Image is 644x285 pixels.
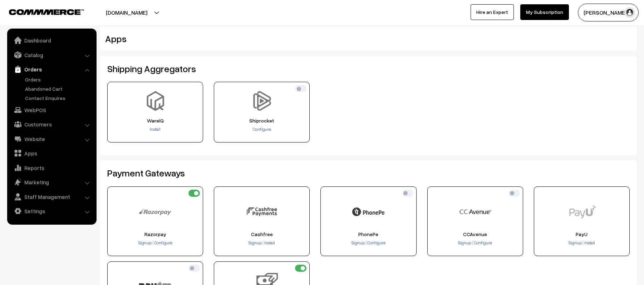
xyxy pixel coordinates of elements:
a: Configure [153,240,172,245]
span: WareIQ [110,118,201,124]
a: Hire an Expert [471,4,514,20]
a: Configure [253,126,271,132]
span: Signup [138,240,152,245]
a: Configure [473,240,492,245]
a: Orders [23,76,94,83]
a: Contact Enquires [23,94,94,102]
img: PhonePe [352,196,384,228]
a: Apps [9,147,94,160]
img: COMMMERCE [9,9,84,15]
span: Configure [474,240,492,245]
a: Abandoned Cart [23,85,94,92]
h2: Shipping Aggregators [107,63,630,74]
img: Cashfree [246,196,278,228]
span: Signup [249,240,262,245]
span: Shiprocket [216,118,307,124]
div: | [110,240,201,247]
a: Signup [569,240,582,245]
h2: Apps [105,33,542,44]
a: Signup [352,240,365,245]
div: | [536,240,627,247]
a: COMMMERCE [9,7,72,16]
button: [PERSON_NAME] [578,4,639,21]
a: My Subscription [520,4,569,20]
a: Dashboard [9,34,94,47]
a: WebPOS [9,104,94,116]
img: PayU [566,196,598,228]
span: Razorpay [110,231,201,237]
span: Configure [154,240,172,245]
a: Reports [9,161,94,174]
span: Install [584,240,595,245]
a: Install [264,240,275,245]
a: Staff Management [9,190,94,203]
a: Customers [9,118,94,131]
div: | [323,240,414,247]
button: [DOMAIN_NAME] [81,4,172,21]
a: Website [9,132,94,145]
h2: Payment Gateways [107,167,630,179]
a: Install [150,126,161,132]
img: CCAvenue [459,196,491,228]
span: Cashfree [216,231,307,237]
span: Configure [367,240,385,245]
div: | [216,240,307,247]
span: CCAvenue [430,231,521,237]
a: Signup [249,240,262,245]
a: Marketing [9,176,94,189]
span: Signup [569,240,582,245]
span: Signup [352,240,365,245]
span: PayU [536,231,627,237]
span: PhonePe [323,231,414,237]
img: WareIQ [146,91,165,111]
a: Configure [367,240,385,245]
a: Signup [458,240,472,245]
img: user [624,7,635,18]
a: Orders [9,63,94,76]
a: Catalog [9,49,94,61]
a: Install [584,240,595,245]
span: Install [264,240,275,245]
img: Razorpay [139,196,171,228]
img: Shiprocket [252,91,272,111]
a: Signup [138,240,152,245]
span: Signup [458,240,471,245]
a: Settings [9,205,94,217]
div: | [430,240,521,247]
